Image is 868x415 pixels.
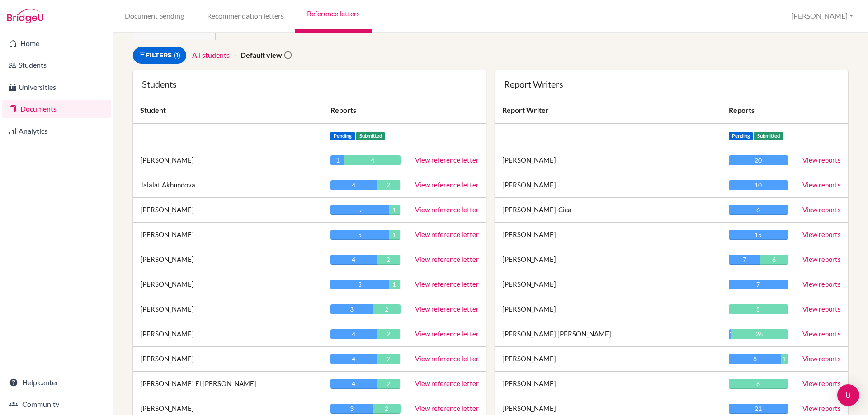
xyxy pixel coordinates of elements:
div: 2 [377,180,400,190]
div: 1 [729,329,731,339]
a: All students [192,51,230,59]
a: View reference letter [415,181,479,189]
div: 4 [330,379,377,389]
a: View reports [802,404,841,412]
a: Documents [2,100,111,118]
div: Open Intercom Messenger [837,384,859,406]
a: Community [2,395,111,413]
td: [PERSON_NAME] [133,247,323,272]
div: Students [142,79,477,89]
a: View reports [802,305,841,313]
div: 3 [330,404,373,414]
div: 4 [330,255,377,265]
div: 4 [330,354,377,364]
div: 1 [781,354,787,364]
a: Filters (1) [133,47,186,64]
div: 4 [330,329,377,339]
a: View reports [802,330,841,338]
div: 2 [377,354,400,364]
span: Submitted [754,132,783,140]
a: View reports [802,280,841,288]
td: [PERSON_NAME] [133,272,323,297]
div: 20 [729,155,788,165]
td: [PERSON_NAME] El [PERSON_NAME] [133,372,323,396]
td: [PERSON_NAME] [133,223,323,247]
td: [PERSON_NAME] [495,372,722,396]
div: Report Writers [504,79,839,89]
a: View reports [802,230,841,238]
a: View reference letter [415,255,479,263]
a: View reference letter [415,205,479,214]
span: Pending [330,132,355,140]
img: Bridge-U [7,9,43,23]
th: Report Writer [495,98,722,123]
div: 6 [760,255,787,265]
div: 1 [389,205,400,215]
td: [PERSON_NAME] [495,148,722,173]
span: Submitted [356,132,385,140]
td: [PERSON_NAME] [495,247,722,272]
td: [PERSON_NAME] [133,297,323,322]
th: Reports [722,98,795,123]
a: View reference letter [415,379,479,387]
td: [PERSON_NAME] [495,223,722,247]
div: 5 [330,280,388,289]
span: Pending [729,132,753,140]
th: Student [133,98,323,123]
div: 8 [729,379,788,389]
td: [PERSON_NAME] [PERSON_NAME] [495,322,722,347]
a: View reports [802,255,841,263]
td: [PERSON_NAME] [495,272,722,297]
a: View reports [802,205,841,214]
td: [PERSON_NAME]-Cica [495,198,722,223]
div: 2 [373,404,401,414]
div: 4 [330,180,377,190]
td: Jalalat Akhundova [133,173,323,198]
a: View reports [802,156,841,164]
td: [PERSON_NAME] [495,347,722,372]
a: Analytics [2,122,111,140]
div: 8 [729,354,781,364]
div: 2 [373,304,401,314]
a: View reports [802,379,841,387]
div: 5 [729,304,788,314]
a: View reports [802,181,841,189]
strong: Default view [241,51,282,59]
div: 5 [330,205,388,215]
div: 7 [729,280,788,289]
td: [PERSON_NAME] [133,347,323,372]
td: [PERSON_NAME] [133,148,323,173]
a: View reference letter [415,156,479,164]
a: View reference letter [415,354,479,363]
a: Universities [2,78,111,96]
th: Reports [323,98,486,123]
td: [PERSON_NAME] [495,173,722,198]
a: View reference letter [415,230,479,238]
div: 26 [731,329,788,339]
td: [PERSON_NAME] [495,297,722,322]
a: View reference letter [415,305,479,313]
a: Students [2,56,111,74]
a: Home [2,34,111,52]
div: 4 [344,155,401,165]
button: [PERSON_NAME] [787,8,857,24]
a: View reference letter [415,280,479,288]
a: Help center [2,373,111,392]
td: [PERSON_NAME] [133,322,323,347]
div: 1 [389,230,400,240]
div: 5 [330,230,388,240]
div: 2 [377,329,400,339]
div: 1 [389,280,400,289]
div: 10 [729,180,788,190]
div: 15 [729,230,788,240]
div: 3 [330,304,373,314]
div: 2 [377,379,400,389]
a: View reference letter [415,404,479,412]
div: 1 [330,155,344,165]
td: [PERSON_NAME] [133,198,323,223]
div: 21 [729,404,788,414]
div: 6 [729,205,788,215]
a: View reference letter [415,330,479,338]
a: View reports [802,354,841,363]
div: 7 [729,255,760,265]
